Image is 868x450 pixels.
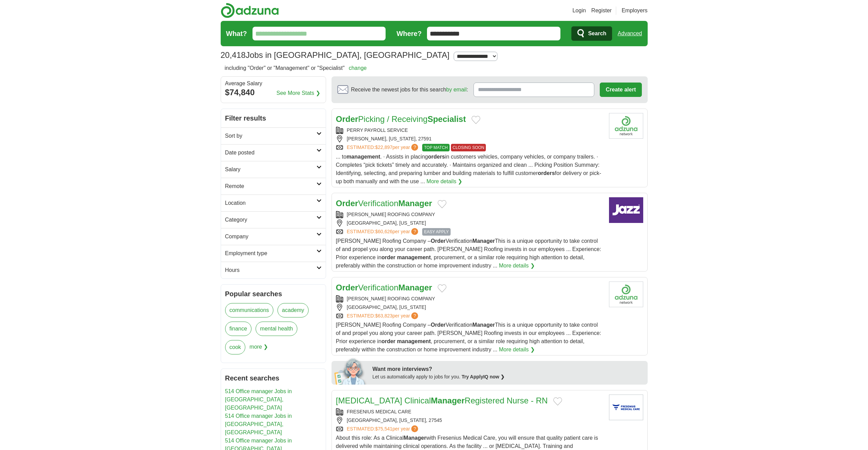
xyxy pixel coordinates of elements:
a: ESTIMATED:$60,626per year? [347,228,420,236]
a: OrderPicking / ReceivingSpecialist [336,114,466,124]
strong: Order [336,283,358,292]
a: FRESENIUS MEDICAL CARE [347,409,412,414]
a: 514 Office manager Jobs in [GEOGRAPHIC_DATA], [GEOGRAPHIC_DATA] [225,388,292,411]
h2: Salary [225,165,316,174]
strong: Manager [398,199,432,208]
a: 514 Office manager Jobs in [GEOGRAPHIC_DATA], [GEOGRAPHIC_DATA] [225,413,292,435]
h2: Company [225,233,316,241]
div: [PERSON_NAME] ROOFING COMPANY [336,295,604,302]
a: Employment type [221,245,326,262]
strong: Manager [472,238,495,244]
h2: including "Order" or "Management" or "Specialist" [225,64,367,72]
span: $63,823 [375,313,392,318]
a: Location [221,195,326,211]
div: PERRY PAYROLL SERVICE [336,127,604,134]
a: Remote [221,178,326,195]
img: Adzuna logo [221,3,279,18]
strong: Order [336,114,358,124]
a: by email [446,87,467,92]
a: [MEDICAL_DATA] ClinicalManagerRegistered Nurse - RN [336,396,548,405]
a: Company [221,228,326,245]
label: What? [226,28,247,39]
div: Let us automatically apply to jobs for you. [373,373,644,380]
span: more ❯ [249,340,268,359]
img: Company logo [609,282,643,307]
a: OrderVerificationManager [336,283,432,292]
span: [PERSON_NAME] Roofing Company – Verification This is a unique opportunity to take control of and ... [336,238,601,268]
h2: Location [225,199,316,207]
button: Create alert [600,83,642,97]
span: $75,541 [375,426,392,432]
button: Search [571,26,612,41]
h2: Employment type [225,249,316,258]
a: ESTIMATED:$75,541per year? [347,425,420,433]
a: cook [225,340,246,354]
span: $22,897 [375,145,392,150]
span: TOP MATCH [422,144,449,151]
strong: management [397,254,431,260]
img: Company logo [609,113,643,139]
span: ? [411,144,418,151]
h2: Date posted [225,149,316,157]
strong: Manager [472,322,495,328]
h1: Jobs in [GEOGRAPHIC_DATA], [GEOGRAPHIC_DATA] [221,50,450,60]
strong: order [381,254,396,260]
strong: management [347,154,380,160]
a: mental health [256,322,297,336]
div: [PERSON_NAME], [US_STATE], 27591 [336,135,604,142]
a: communications [225,303,274,317]
div: Want more interviews? [373,365,644,373]
a: Register [591,7,612,15]
strong: order [381,338,396,344]
a: More details ❯ [499,346,535,354]
strong: Order [431,238,446,244]
div: $74,840 [225,86,322,99]
span: Receive the newest jobs for this search : [351,86,468,94]
div: Average Salary [225,81,322,86]
a: See More Stats ❯ [276,89,320,97]
strong: orders [538,170,555,176]
h2: Sort by [225,132,316,140]
button: Add to favorite jobs [438,200,446,208]
span: [PERSON_NAME] Roofing Company – Verification This is a unique opportunity to take control of and ... [336,322,601,352]
button: Add to favorite jobs [553,397,562,405]
a: change [349,65,367,71]
span: ... to . · Assists in placing in customers vehicles, company vehicles, or company trailers. · Com... [336,154,601,184]
span: Search [588,27,606,40]
a: ESTIMATED:$63,823per year? [347,312,420,320]
a: Employers [622,7,648,15]
div: [PERSON_NAME] ROOFING COMPANY [336,211,604,218]
h2: Popular searches [225,289,322,299]
a: Advanced [618,27,642,40]
strong: Order [431,322,446,328]
span: ? [411,312,418,319]
div: [GEOGRAPHIC_DATA], [US_STATE], 27545 [336,417,604,424]
strong: Manager [398,283,432,292]
a: Sort by [221,127,326,144]
strong: Manager [431,396,465,405]
a: Category [221,211,326,228]
h2: Category [225,216,316,224]
span: 20,418 [221,49,246,61]
div: [GEOGRAPHIC_DATA], [US_STATE] [336,220,604,227]
a: Salary [221,161,326,178]
img: apply-iq-scientist.png [334,357,367,385]
h2: Remote [225,182,316,190]
img: Company logo [609,197,643,223]
span: ? [411,425,418,432]
span: EASY APPLY [422,228,450,236]
strong: Specialist [428,114,466,124]
h2: Filter results [221,109,326,127]
a: More details ❯ [499,262,535,270]
h2: Recent searches [225,373,322,383]
label: Where? [397,28,422,39]
span: ? [411,228,418,235]
a: More details ❯ [427,177,463,186]
strong: Order [336,199,358,208]
button: Add to favorite jobs [471,116,480,124]
div: [GEOGRAPHIC_DATA], [US_STATE] [336,304,604,311]
img: Fresenius Medical Care North America logo [609,395,643,420]
a: finance [225,322,252,336]
a: OrderVerificationManager [336,199,432,208]
span: $60,626 [375,229,392,234]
